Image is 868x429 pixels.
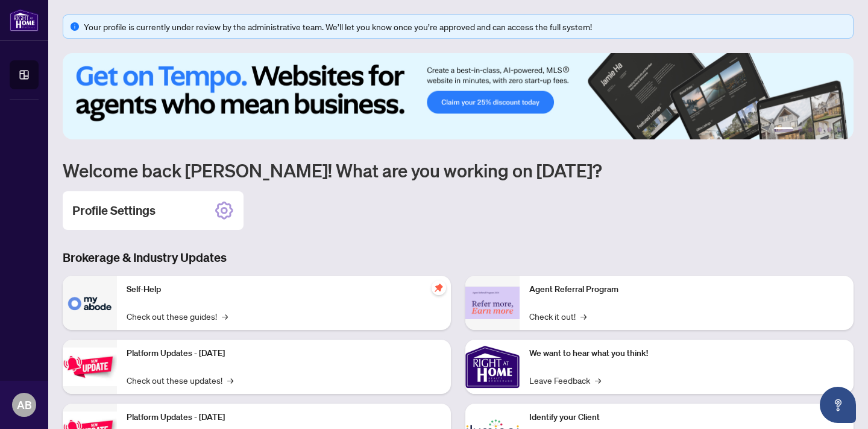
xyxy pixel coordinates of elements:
[227,373,233,387] span: →
[63,159,854,182] h1: Welcome back [PERSON_NAME]! What are you working on [DATE]?
[465,287,520,320] img: Agent Referral Program
[127,310,228,323] a: Check out these guides!→
[127,347,441,360] p: Platform Updates - [DATE]
[580,310,587,323] span: →
[63,276,117,330] img: Self-Help
[222,310,228,323] span: →
[529,347,844,360] p: We want to hear what you think!
[84,20,846,33] div: Your profile is currently under review by the administrative team. We’ll let you know once you’re...
[529,283,844,296] p: Agent Referral Program
[72,202,156,219] h2: Profile Settings
[837,127,841,132] button: 6
[63,249,854,266] h3: Brokerage & Industry Updates
[127,283,441,296] p: Self-Help
[798,127,803,132] button: 2
[820,387,856,423] button: Open asap
[63,53,854,139] img: Slide 0
[17,396,32,413] span: AB
[817,127,822,132] button: 4
[808,127,813,132] button: 3
[71,22,79,31] span: info-circle
[63,348,117,386] img: Platform Updates - July 21, 2025
[127,373,233,387] a: Check out these updates!→
[529,411,844,424] p: Identify your Client
[827,127,832,132] button: 5
[774,127,793,132] button: 1
[465,340,520,394] img: We want to hear what you think!
[529,373,601,387] a: Leave Feedback→
[127,411,441,424] p: Platform Updates - [DATE]
[529,310,587,323] a: Check it out!→
[595,373,601,387] span: →
[10,9,39,31] img: logo
[432,281,446,295] span: pushpin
